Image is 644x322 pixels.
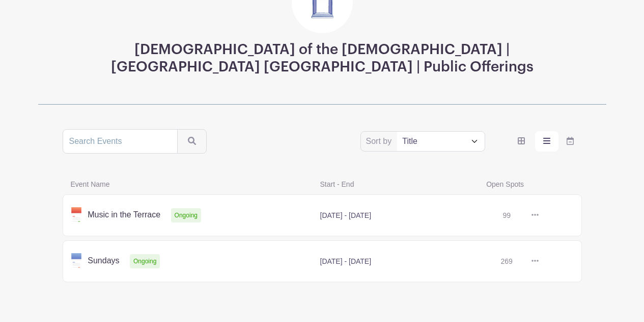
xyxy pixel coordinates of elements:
span: Start - End [314,178,481,190]
span: Event Name [65,178,314,190]
h3: [DEMOGRAPHIC_DATA] of the [DEMOGRAPHIC_DATA] | [GEOGRAPHIC_DATA] [GEOGRAPHIC_DATA] | Public Offer... [63,41,582,76]
span: Open Spots [480,178,563,190]
label: Sort by [366,135,395,147]
input: Search Events [63,129,178,154]
div: order and view [510,131,582,152]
